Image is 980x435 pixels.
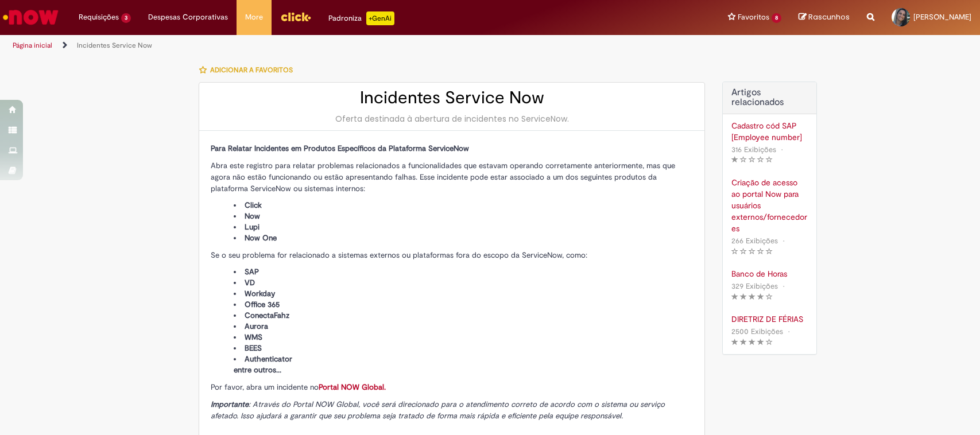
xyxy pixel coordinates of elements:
span: Lupi [245,222,259,232]
a: Banco de Horas [731,268,808,279]
span: Rascunhos [808,11,850,22]
span: Para Relatar Incidentes em Produtos Específicos da Plataforma ServiceNow [211,143,469,153]
h3: Artigos relacionados [731,88,808,108]
a: Rascunhos [799,12,850,23]
span: 2500 Exibições [731,327,783,336]
span: Workday [245,289,275,298]
span: 329 Exibições [731,281,778,291]
a: Página inicial [13,41,52,50]
strong: Importante [211,399,249,409]
h2: Incidentes Service Now [211,88,693,107]
p: +GenAi [366,11,394,25]
span: : Através do Portal NOW Global, você será direcionado para o atendimento correto de acordo com o ... [211,399,665,421]
a: DIRETRIZ DE FÉRIAS [731,313,808,325]
span: Authenticator [245,354,292,364]
span: • [778,142,785,157]
ul: Trilhas de página [9,35,645,56]
span: WMS [245,332,262,342]
span: Abra este registro para relatar problemas relacionados a funcionalidades que estavam operando cor... [211,161,675,193]
span: Office 365 [245,300,280,309]
span: 316 Exibições [731,145,776,154]
a: Cadastro cód SAP [Employee number] [731,120,808,143]
a: Incidentes Service Now [77,41,152,50]
span: Now One [245,233,277,243]
span: Se o seu problema for relacionado a sistemas externos ou plataformas fora do escopo da ServiceNow... [211,250,587,260]
span: • [780,278,787,294]
span: Adicionar a Favoritos [210,65,293,75]
span: • [785,324,792,339]
span: SAP [245,267,259,277]
span: Despesas Corporativas [148,11,228,23]
div: Oferta destinada à abertura de incidentes no ServiceNow. [211,113,693,125]
span: [PERSON_NAME] [913,12,971,22]
img: ServiceNow [1,6,60,29]
span: entre outros... [234,365,281,375]
span: Aurora [245,321,268,331]
span: ConectaFahz [245,310,289,320]
span: Por favor, abra um incidente no [211,382,386,392]
a: Portal NOW Global. [319,382,386,392]
span: More [245,11,263,23]
span: VD [245,278,255,288]
span: 3 [121,13,131,23]
span: Requisições [79,11,119,23]
button: Adicionar a Favoritos [199,58,299,82]
span: Now [245,211,260,221]
span: Favoritos [738,11,769,23]
img: click_logo_yellow_360x200.png [280,8,311,25]
span: BEES [245,343,262,353]
span: 8 [772,13,781,23]
a: Criação de acesso ao portal Now para usuários externos/fornecedores [731,177,808,234]
div: Padroniza [328,11,394,25]
span: 266 Exibições [731,236,778,246]
span: Click [245,200,262,210]
span: • [780,233,787,248]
